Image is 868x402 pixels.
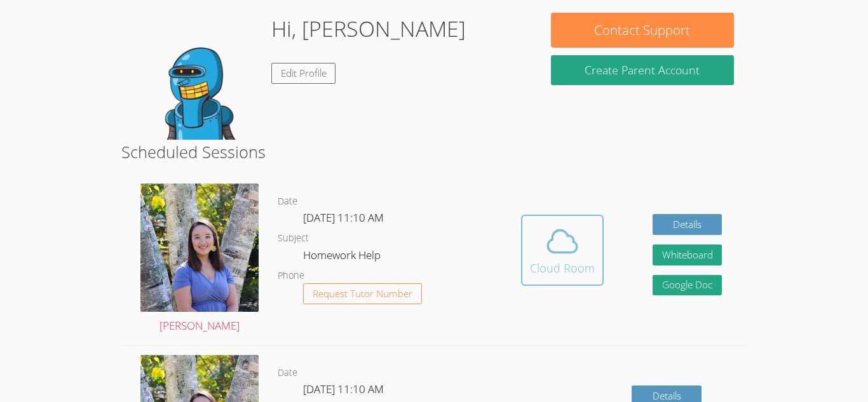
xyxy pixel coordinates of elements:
button: Create Parent Account [551,55,734,85]
img: default.png [134,13,261,140]
dd: Homework Help [303,246,383,268]
div: Cloud Room [530,259,595,277]
button: Request Tutor Number [303,283,422,304]
button: Cloud Room [521,215,604,286]
button: Whiteboard [653,245,722,265]
dt: Date [278,194,297,210]
dt: Phone [278,268,304,284]
img: 343753644_906252020464290_5222193349758578822_n.jpg [140,184,259,311]
span: [DATE] 11:10 AM [303,210,384,225]
span: [DATE] 11:10 AM [303,382,384,396]
span: Request Tutor Number [313,289,412,298]
a: Edit Profile [271,63,336,84]
button: Contact Support [551,13,734,48]
a: Google Doc [653,275,722,296]
h1: Hi, [PERSON_NAME] [271,13,466,45]
h2: Scheduled Sessions [121,140,747,164]
a: Details [653,214,722,235]
dt: Date [278,365,297,381]
dt: Subject [278,231,309,246]
a: [PERSON_NAME] [140,184,259,335]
